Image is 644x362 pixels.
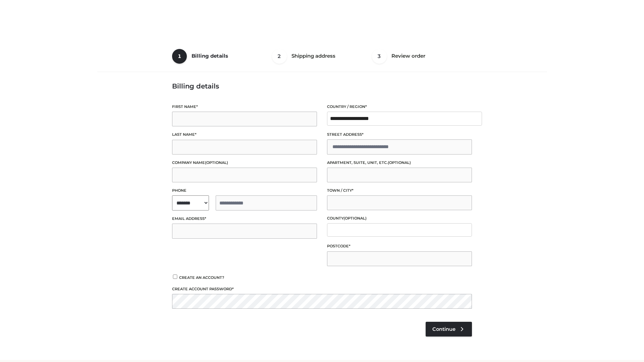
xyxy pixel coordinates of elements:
label: First name [172,104,317,110]
h3: Billing details [172,82,472,90]
input: Create an account? [172,275,178,279]
span: 3 [372,49,387,64]
label: Country / Region [327,104,472,110]
span: 2 [272,49,287,64]
label: Create account password [172,286,472,292]
label: Street address [327,131,472,138]
span: Review order [391,53,425,59]
span: 1 [172,49,187,64]
label: Company name [172,160,317,166]
label: County [327,215,472,222]
span: Billing details [192,53,228,59]
label: Email address [172,216,317,222]
span: (optional) [388,160,411,165]
span: (optional) [343,216,367,221]
span: Continue [432,326,455,332]
span: Shipping address [291,53,335,59]
label: Phone [172,187,317,194]
label: Postcode [327,243,472,249]
label: Apartment, suite, unit, etc. [327,160,472,166]
span: Create an account? [179,275,224,280]
a: Continue [426,322,472,337]
label: Last name [172,131,317,138]
label: Town / City [327,187,472,194]
span: (optional) [205,160,228,165]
